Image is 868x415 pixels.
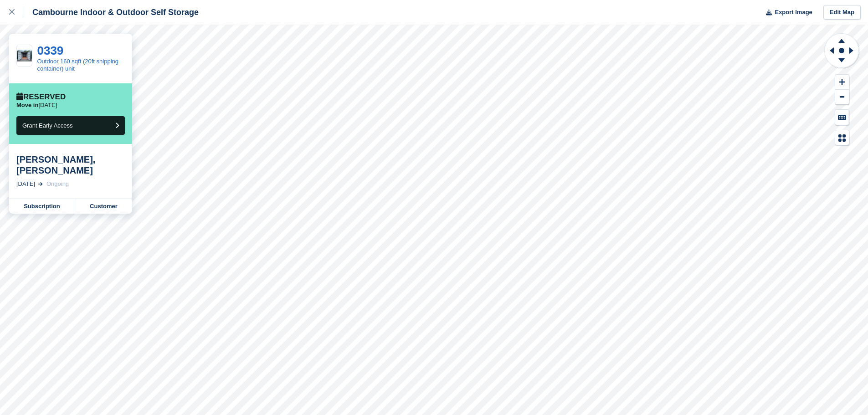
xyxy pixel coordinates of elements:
[38,182,43,186] img: arrow-right-light-icn-cde0832a797a2874e46488d9cf13f60e5c3a73dbe684e267c42b8395dfbc2abf.svg
[16,102,38,108] span: Move in
[835,130,849,145] button: Map Legend
[835,90,849,105] button: Zoom Out
[823,5,861,20] a: Edit Map
[46,179,69,189] div: Ongoing
[22,122,73,129] span: Grant Early Access
[17,50,32,61] img: IMG_5676.jpg
[775,8,812,17] span: Export Image
[16,102,57,109] p: [DATE]
[24,7,199,18] div: Cambourne Indoor & Outdoor Self Storage
[835,75,849,90] button: Zoom In
[835,110,849,125] button: Keyboard Shortcuts
[16,116,125,135] button: Grant Early Access
[16,179,35,189] div: [DATE]
[16,92,66,102] div: Reserved
[75,199,132,214] a: Customer
[760,5,812,20] button: Export Image
[16,154,125,176] div: [PERSON_NAME], [PERSON_NAME]
[37,58,118,72] a: Outdoor 160 sqft (20ft shipping container) unit
[9,199,75,214] a: Subscription
[37,44,63,57] a: 0339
